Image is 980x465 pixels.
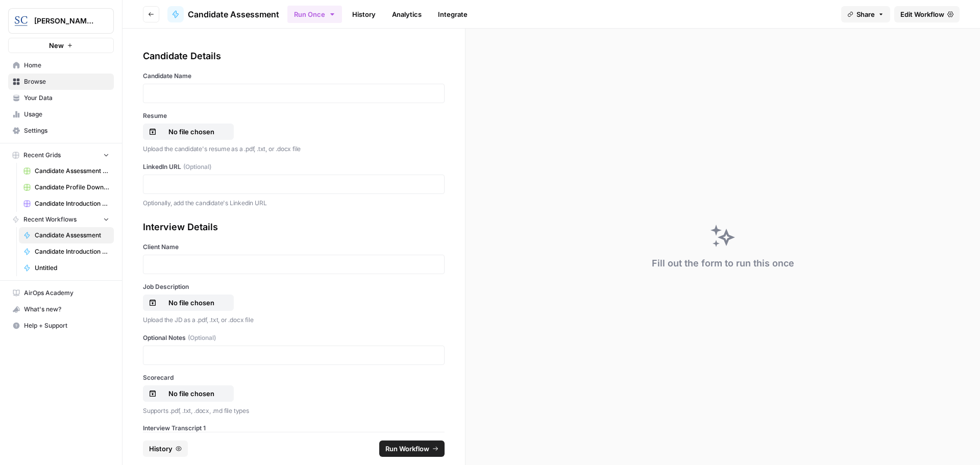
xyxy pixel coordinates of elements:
[652,256,794,271] div: Fill out the form to run this once
[35,231,109,240] span: Candidate Assessment
[24,61,109,70] span: Home
[159,298,224,308] p: No file chosen
[8,106,114,123] a: Usage
[432,6,474,22] a: Integrate
[143,71,445,81] label: Candidate Name
[19,195,114,212] a: Candidate Introduction Download Sheet
[49,40,64,51] span: New
[143,295,234,311] button: No file chosen
[24,110,109,119] span: Usage
[894,6,960,22] a: Edit Workflow
[149,444,173,454] span: History
[379,440,445,457] button: Run Workflow
[9,302,113,317] div: What's new?
[143,111,445,120] label: Resume
[143,373,445,382] label: Scorecard
[35,247,109,256] span: Candidate Introduction and Profile
[188,333,216,342] span: (Optional)
[841,6,890,22] button: Share
[900,9,944,19] span: Edit Workflow
[34,16,96,26] span: [PERSON_NAME] [GEOGRAPHIC_DATA]
[143,315,445,325] p: Upload the JD as a .pdf, .txt, or .docx file
[19,163,114,179] a: Candidate Assessment Download Sheet
[19,227,114,243] a: Candidate Assessment
[346,6,382,22] a: History
[23,215,77,224] span: Recent Workflows
[8,74,114,90] a: Browse
[143,440,188,457] button: History
[8,8,114,34] button: Workspace: Stanton Chase Nashville
[12,12,30,30] img: Stanton Chase Nashville Logo
[19,243,114,260] a: Candidate Introduction and Profile
[385,444,429,454] span: Run Workflow
[167,6,279,22] a: Candidate Assessment
[143,333,445,342] label: Optional Notes
[159,388,224,399] p: No file chosen
[35,263,109,273] span: Untitled
[143,282,445,291] label: Job Description
[8,148,114,163] button: Recent Grids
[143,124,234,140] button: No file chosen
[143,385,234,402] button: No file chosen
[24,126,109,135] span: Settings
[8,212,114,227] button: Recent Workflows
[8,317,114,334] button: Help + Support
[35,166,109,176] span: Candidate Assessment Download Sheet
[23,151,61,160] span: Recent Grids
[159,127,224,137] p: No file chosen
[143,220,445,234] div: Interview Details
[35,183,109,192] span: Candidate Profile Download Sheet
[856,9,875,19] span: Share
[183,162,211,172] span: (Optional)
[8,301,114,317] button: What's new?
[143,49,445,63] div: Candidate Details
[143,198,445,208] p: Optionally, add the candidate's Linkedin URL
[8,285,114,301] a: AirOps Academy
[143,424,445,433] label: Interview Transcript 1
[24,77,109,86] span: Browse
[35,199,109,208] span: Candidate Introduction Download Sheet
[24,288,109,298] span: AirOps Academy
[19,260,114,276] a: Untitled
[143,144,445,154] p: Upload the candidate's resume as a .pdf, .txt, or .docx file
[287,6,342,23] button: Run Once
[143,242,445,252] label: Client Name
[386,6,428,22] a: Analytics
[24,321,109,330] span: Help + Support
[8,38,114,53] button: New
[8,123,114,139] a: Settings
[19,179,114,195] a: Candidate Profile Download Sheet
[143,162,445,172] label: LinkedIn URL
[8,90,114,106] a: Your Data
[8,57,114,74] a: Home
[143,406,445,416] p: Supports .pdf, .txt, .docx, .md file types
[188,8,279,20] span: Candidate Assessment
[24,93,109,103] span: Your Data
